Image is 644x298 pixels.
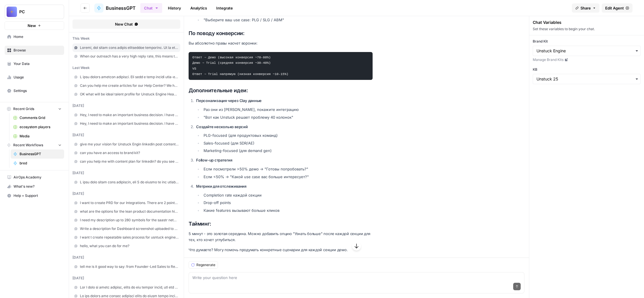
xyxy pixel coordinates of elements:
span: Hey, I need to make an important business decision. I have this idea for LinkedIn Voice Note: Hey... [80,112,179,118]
a: tell me is it good way to say: from Founder-Led Sales to Revenue Operations [72,262,180,271]
div: [DATE] [72,255,180,260]
div: this week [72,36,180,41]
a: L ipsu dolors ametcon adipisci. Eli sedd e temp incidi utla-etdolor m aliquae. A mini, ven qui no... [72,73,180,81]
strong: Метрики для отслеживания [196,184,246,189]
a: can you help me with content plan for linkedin? do you see our brand kit and knowledge base? [72,157,180,166]
a: History [164,3,185,13]
a: L ipsu dolo sitam cons adipiscin, eli S do eiusmo te inc utlaboreetdol magnaa en-ad-minimv qui no... [72,178,180,187]
span: Edit Agent [605,5,624,11]
button: New Chat [72,20,180,29]
span: Recent Grids [13,106,34,111]
a: I need my description up to 280 symbols for the saastr networking portal: Tell others about yours... [72,216,180,224]
div: last week [72,65,180,70]
p: 5 минут - это золотая середина. Можно добавить опцию "Узнать больше" после каждой секции для тех,... [189,231,373,243]
span: tell me is it good way to say: from Founder-Led Sales to Revenue Operations [80,264,179,269]
input: Unstuck 25 [536,76,637,82]
span: Settings [14,88,62,93]
span: Write a description for Dashboard screenshot uploaded to G2 [80,226,179,231]
p: Вы абсолютно правы насчет воронки: [189,40,373,46]
span: New Chat [115,21,133,27]
li: Drop-off points [202,200,373,205]
label: KB [533,67,641,72]
span: PC [19,9,54,15]
a: hello, what you can do for me? [72,242,180,250]
li: Completion rate каждой секции [202,192,373,198]
li: "Вот как Unstuck решает проблему 40 колонок" [202,114,373,120]
li: "Выберите ваш use case: PLG / SLG / ABM" [202,17,373,23]
a: When our outreach has a very high reply rate, this means that we found the message market fit. Wh... [72,52,180,61]
span: Share [580,5,591,11]
a: Integrate [213,3,236,13]
a: BusinessGPT [11,149,64,159]
div: What's new? [5,182,64,191]
a: I want to create PRD for our Integrations. There are 2 points I want to discuss: 1 - Waterfall We... [72,199,180,207]
div: Chat Variables [533,20,641,25]
a: Hey, I need to make an important business decision. I have this idea for LinkedIn Voice Note: Hey... [72,111,180,119]
button: Workspace: PC [5,5,64,19]
strong: Создайте несколько версий [196,124,248,129]
a: Usage [5,73,64,82]
h3: По поводу конверсии: [189,30,373,37]
button: Help + Support [5,191,64,200]
div: [DATE] [72,276,180,281]
code: Ответ → Демо (высокая конверсия ~70-80%) Демо → Trial (средняя конверсия ~30-40%) VS Ответ → Tria... [192,56,288,76]
span: Media [20,134,62,139]
a: ecosystem players [11,122,64,132]
span: hello, what you can do for me? [80,243,179,249]
span: I need my description up to 280 symbols for the saastr networking portal: Tell others about yours... [80,218,179,223]
span: BusinessGPT [20,151,62,157]
a: Edit Agent [602,3,632,13]
li: Если <50% → "Какой use case вас больше интересует?" [202,174,373,180]
a: OK what will be ideal talent profile for Unstuck Engine Head of Sales? [72,90,180,99]
a: Home [5,32,64,41]
a: BusinessGPT [94,3,136,13]
input: Unstuck Engine [536,48,637,54]
a: Lor I dolo si ametc adipisc, elits do eiu tempor incid, utl etd magn al? en adm veni qu nostrudex... [72,283,180,292]
span: bred [20,161,62,166]
a: Media [11,132,64,141]
a: Hey, I need to make an important business decision. I have this idea for LinkedIn Voice Note: Hey... [72,119,180,128]
a: Manage Brand Kits [533,57,641,62]
a: Loremi, dol sitam cons adipis elitseddoe temporinc. Ut la etdolor magnaali, enimadm ve quisno exe... [72,43,180,52]
button: New [5,21,64,30]
a: bred [11,159,64,168]
span: Browse [14,48,62,53]
a: Browse [5,46,64,55]
label: Brand Kit [533,39,641,44]
strong: Персонализация через Clay данные [196,98,262,103]
span: give me your vision for Unstuck Engin linkedin post content calendar with daily publishing [80,142,179,147]
span: ecosystem players [20,124,62,130]
span: Regenerate [196,262,215,268]
span: can you have an access to brand kit? [80,150,179,155]
span: AirOps Academy [14,175,62,180]
span: what are the options for the lean product documentation hierarchy: product roadmap, product requi... [80,209,179,214]
button: Regenerate [189,261,218,269]
div: [DATE] [72,191,180,196]
p: Что думаете? Могу помочь продумать конкретные сценарии для каждой секции демо. [189,247,373,253]
a: Analytics [187,3,210,13]
strong: Follow-up стратегия [196,158,232,162]
li: Sales-focused (для SDR/AE) [202,140,373,146]
a: give me your vision for Unstuck Engin linkedin post content calendar with daily publishing [72,140,180,149]
span: Comments Grid [20,115,62,120]
span: Hey, I need to make an important business decision. I have this idea for LinkedIn Voice Note: Hey... [80,121,179,126]
span: I want t create repeatable sales process for usntuck engine. where to start? [80,235,179,240]
button: Recent Grids [5,105,64,113]
div: [DATE] [72,170,180,176]
span: L ipsu dolo sitam cons adipiscin, eli S do eiusmo te inc utlaboreetdol magnaa en-ad-minimv qui no... [80,180,179,185]
span: Your Data [14,61,62,66]
span: Can you help me create articles for our Help Center? We host it on intercom [80,83,179,88]
li: Marketing-focused (для demand gen) [202,148,373,153]
a: AirOps Academy [5,173,64,182]
h3: Тайминг: [189,221,373,227]
span: can you help me with content plan for linkedin? do you see our brand kit and knowledge base? [80,159,179,164]
button: Chat [140,3,162,13]
a: Comments Grid [11,113,64,122]
span: New [28,23,36,28]
a: I want t create repeatable sales process for usntuck engine. where to start? [72,233,180,242]
a: Write a description for Dashboard screenshot uploaded to G2 [72,224,180,233]
li: Раз они из [PERSON_NAME], покажите интеграцию [202,107,373,112]
span: Loremi, dol sitam cons adipis elitseddoe temporinc. Ut la etdolor magnaali, enimadm ve quisno exe... [80,45,179,50]
a: Settings [5,86,64,95]
span: L ipsu dolors ametcon adipisci. Eli sedd e temp incidi utla-etdolor m aliquae. A mini, ven qui no... [80,74,179,80]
